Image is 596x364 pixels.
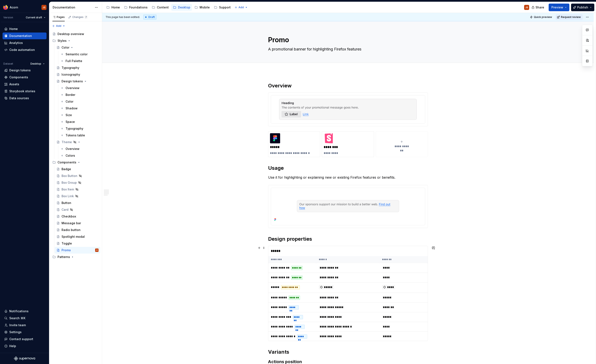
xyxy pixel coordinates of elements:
div: Design tokens [9,68,31,72]
button: Help [3,343,47,349]
button: Search ⌘K [3,315,47,322]
div: Card [62,208,69,212]
div: Home [111,5,120,10]
a: Shadow [59,105,100,112]
a: Overview [59,85,100,91]
div: Desktop overview [58,32,84,36]
div: Radio button [62,228,81,232]
div: Desktop [178,5,190,10]
div: Typography [62,66,79,70]
div: Size [66,113,72,117]
div: Button [62,201,71,205]
div: Invite team [9,323,26,327]
a: Box Link [55,193,100,200]
div: Notifications [9,309,29,313]
div: Message bar [62,221,81,225]
div: Pages [52,15,65,19]
button: Desktop [29,61,47,67]
div: Acorn [10,5,18,10]
a: Card [55,206,100,213]
a: Mobile [193,4,211,11]
a: Content [150,4,170,11]
a: Toggle [55,240,100,247]
img: 714de2c8-63a0-4711-ae00-e8d52b1bf62c.png [270,133,280,143]
button: Publish [571,4,594,11]
button: Current draft [24,15,47,20]
div: Analytics [9,41,23,45]
div: Box Link [62,194,74,198]
div: Semantic color [66,52,88,56]
div: Foundations [129,5,148,10]
div: Tokens table [66,133,85,137]
span: 7 [84,15,88,19]
div: Draft [143,15,156,20]
div: Data sources [9,96,29,100]
div: Settings [9,330,22,334]
a: Home [3,26,47,32]
div: Typography [66,126,83,131]
a: Overview [59,145,100,152]
textarea: A promotional banner for highlighting Firefox features [267,46,427,53]
div: Overview [66,86,79,90]
div: Content [157,5,169,10]
a: Badge [55,166,100,172]
span: Share [536,5,544,10]
a: Spotlight modal [55,233,100,240]
a: Home [105,4,122,11]
a: Colors [59,152,100,159]
div: Mobile [200,5,210,10]
a: PromoJS [55,247,100,254]
div: Checkbox [62,214,76,219]
div: Version [3,16,13,19]
a: Foundations [122,4,149,11]
a: Size [59,112,100,118]
button: Quick preview [529,14,554,20]
div: Help [9,344,16,348]
div: Spotlight modal [62,235,85,239]
h2: Variants [268,349,428,355]
button: Share [529,4,547,11]
div: Documentation [9,34,32,38]
button: Add [51,23,67,29]
span: This page has been edited. [105,15,140,19]
div: JS [43,6,45,9]
a: Border [59,91,100,98]
p: Use it for highlighting or explaining new or existing Firefox features or benefits. [268,175,428,180]
a: Invite team [3,322,47,329]
div: Colors [66,153,75,158]
button: Request review [556,14,583,20]
a: Desktop [171,4,192,11]
a: Assets [3,81,47,88]
div: Patterns [58,255,70,259]
div: Page tree [105,3,232,12]
a: Design tokens [55,78,100,85]
div: Space [66,120,75,124]
a: Message bar [55,220,100,227]
div: Documentation [53,5,93,10]
div: Box Button [62,174,77,178]
span: Add [56,24,61,28]
a: Semantic color [59,51,100,58]
a: Tokens table [59,132,100,139]
div: Assets [9,82,19,86]
div: Styles [58,39,67,43]
div: Badge [62,167,71,171]
a: Box Group [55,179,100,186]
button: Contact support [3,336,47,342]
a: Settings [3,329,47,335]
div: Design tokens [62,79,83,83]
div: Search ⌘K [9,316,25,320]
a: Desktop overview [51,31,100,37]
a: Typography [55,64,100,71]
div: Box Item [62,187,74,192]
h2: Usage [268,165,428,171]
div: JS [525,6,528,9]
div: Promo [62,248,71,252]
div: Support [219,5,231,10]
a: Support [212,4,232,11]
button: Preview [549,4,569,11]
h2: Design properties [268,236,428,242]
img: 894890ef-b4b9-4142-abf4-a08b65caed53.png [3,5,8,10]
button: AcornJS [1,3,48,12]
div: JS [96,248,98,252]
